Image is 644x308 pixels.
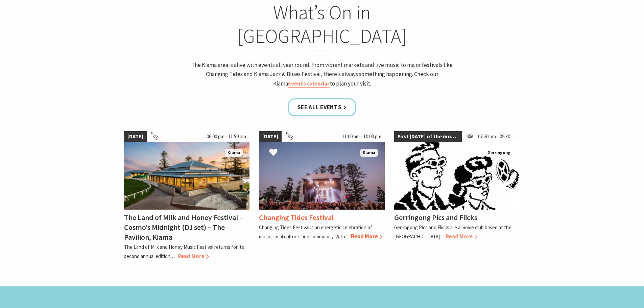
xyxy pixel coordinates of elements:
[124,213,243,242] h4: The Land of Milk and Honey Festival – Cosmo’s Midnight (DJ set) – The Pavilion, Kiama
[259,213,334,222] h4: Changing Tides Festival
[360,149,378,157] span: Kiama
[203,131,249,142] span: 06:00 pm - 11:59 pm
[351,233,382,240] span: Read More
[124,142,250,210] img: Land of Milk an Honey Festival
[394,213,477,222] h4: Gerringong Pics and Flicks
[394,224,511,240] p: Gerringong Pics and Flicks are a movie club based at the [GEOGRAPHIC_DATA]…
[259,224,372,240] p: Changing Tides Festival is an energetic celebration of music, local culture, and community. With…
[475,131,520,142] span: 07:20 pm - 09:30 pm
[177,252,209,260] span: Read More
[446,233,477,240] span: Read More
[124,131,147,142] span: [DATE]
[124,131,250,261] a: [DATE] 06:00 pm - 11:59 pm Land of Milk an Honey Festival Kiama The Land of Milk and Honey Festiv...
[190,1,455,50] h2: What’s On in [GEOGRAPHIC_DATA]
[394,131,520,261] a: First [DATE] of the month 07:20 pm - 09:30 pm Gerringong Gerringong Pics and Flicks Gerringong Pi...
[259,131,385,261] a: [DATE] 11:00 am - 10:00 pm Changing Tides Main Stage Kiama Changing Tides Festival Changing Tides...
[262,141,284,164] button: Click to Favourite Changing Tides Festival
[124,244,244,259] p: The Land of Milk and Honey Music Festival returns for its second annual edition,…
[259,131,282,142] span: [DATE]
[288,80,330,88] a: events calendar
[339,131,385,142] span: 11:00 am - 10:00 pm
[259,142,385,210] img: Changing Tides Main Stage
[394,131,462,142] span: First [DATE] of the month
[485,149,513,157] span: Gerringong
[190,61,455,88] p: The Kiama area is alive with events all year round. From vibrant markets and live music to major ...
[225,149,243,157] span: Kiama
[288,98,356,116] a: See all Events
